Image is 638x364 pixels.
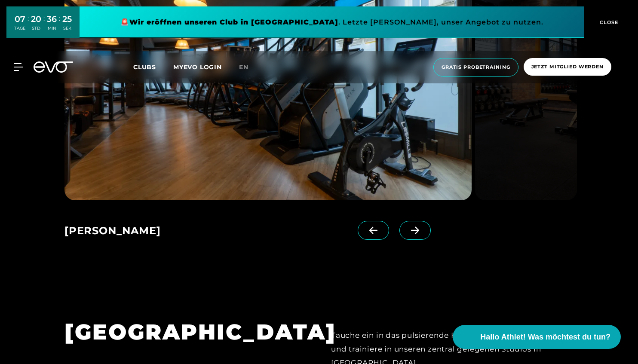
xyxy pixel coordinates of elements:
[14,13,25,25] div: 07
[62,25,72,31] div: SEK
[133,63,156,71] span: Clubs
[239,63,248,71] span: en
[480,331,610,343] span: Hallo Athlet! Was möchtest du tun?
[431,58,521,76] a: Gratis Probetraining
[31,25,41,31] div: STD
[14,25,25,31] div: TAGE
[47,25,57,31] div: MIN
[31,13,41,25] div: 20
[442,64,510,71] span: Gratis Probetraining
[62,13,72,25] div: 25
[531,63,604,70] span: Jetzt Mitglied werden
[47,13,57,25] div: 36
[598,18,619,26] span: CLOSE
[59,14,60,37] div: :
[64,318,307,346] h1: [GEOGRAPHIC_DATA]
[584,6,632,38] button: CLOSE
[453,325,621,349] button: Hallo Athlet! Was möchtest du tun?
[173,63,222,71] a: MYEVO LOGIN
[43,14,45,37] div: :
[133,63,173,71] a: Clubs
[28,14,29,37] div: :
[521,58,614,76] a: Jetzt Mitglied werden
[239,62,259,72] a: en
